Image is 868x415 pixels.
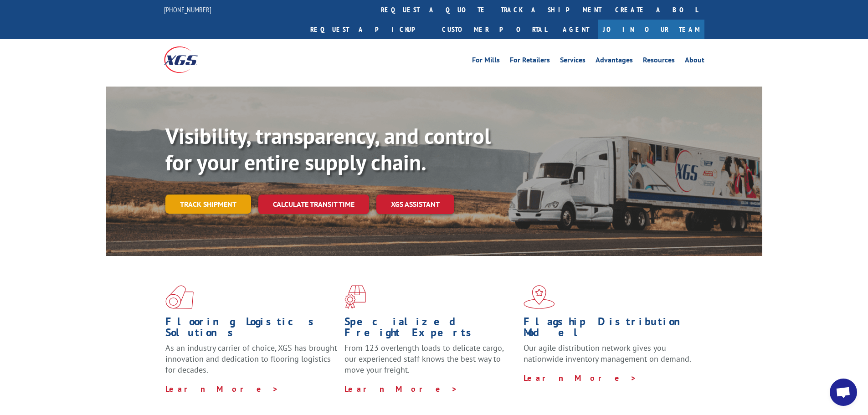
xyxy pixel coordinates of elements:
[596,56,633,67] a: Advantages
[344,343,517,383] p: From 123 overlength loads to delicate cargo, our experienced staff knows the best way to move you...
[510,56,550,67] a: For Retailers
[524,285,555,309] img: xgs-icon-flagship-distribution-model-red
[344,316,517,343] h1: Specialized Freight Experts
[165,195,251,214] a: Track shipment
[685,56,704,67] a: About
[165,316,338,343] h1: Flooring Logistics Solutions
[524,343,691,364] span: Our agile distribution network gives you nationwide inventory management on demand.
[524,373,637,383] a: Learn More >
[165,122,491,176] b: Visibility, transparency, and control for your entire supply chain.
[830,379,857,406] div: Open chat
[165,285,194,309] img: xgs-icon-total-supply-chain-intelligence-red
[344,285,366,309] img: xgs-icon-focused-on-flooring-red
[643,56,675,67] a: Resources
[165,343,337,375] span: As an industry carrier of choice, XGS has brought innovation and dedication to flooring logistics...
[376,195,454,214] a: XGS ASSISTANT
[258,195,369,214] a: Calculate transit time
[165,384,279,394] a: Learn More >
[164,5,211,14] a: [PHONE_NUMBER]
[560,56,586,67] a: Services
[554,20,598,39] a: Agent
[598,20,704,39] a: Join Our Team
[472,56,500,67] a: For Mills
[344,384,458,394] a: Learn More >
[435,20,554,39] a: Customer Portal
[524,316,696,343] h1: Flagship Distribution Model
[303,20,435,39] a: Request a pickup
